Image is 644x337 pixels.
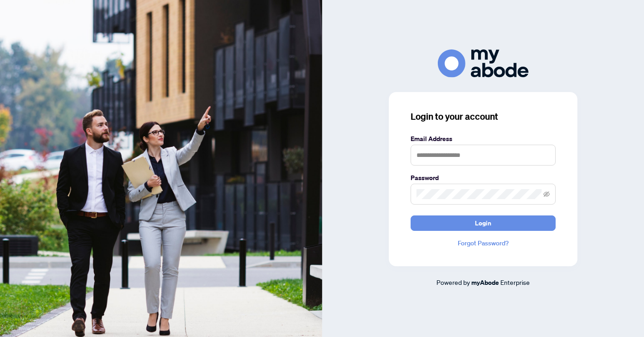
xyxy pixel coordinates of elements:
label: Email Address [411,134,556,144]
span: Enterprise [500,278,530,286]
span: Login [475,216,491,230]
span: Powered by [436,278,470,286]
button: Login [411,215,556,231]
label: Password [411,173,556,183]
a: Forgot Password? [411,238,556,248]
img: ma-logo [438,49,528,77]
span: eye-invisible [543,191,550,197]
a: myAbode [471,278,499,288]
h3: Login to your account [411,110,556,123]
